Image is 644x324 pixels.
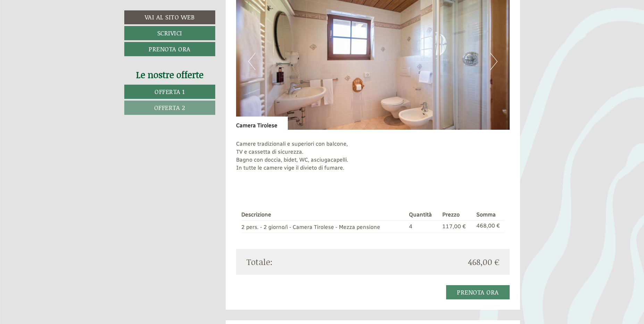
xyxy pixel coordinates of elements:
th: Descrizione [241,210,406,220]
button: Previous [248,53,256,70]
div: Totale: [241,256,373,268]
span: Offerta 1 [154,87,185,96]
th: Somma [474,210,504,220]
p: Camere tradizionali e superiori con balcone, TV e cassetta di sicurezza. Bagno con doccia, bidet,... [236,140,510,180]
td: 468,00 € [474,221,504,233]
div: Le nostre offerte [124,68,215,81]
span: Offerta 2 [154,103,185,112]
a: Prenota ora [446,285,510,299]
div: Camera Tirolese [236,117,288,130]
a: Vai al sito web [124,10,215,24]
td: 2 pers. - 2 giorno/i - Camera Tirolese - Mezza pensione [241,221,406,233]
button: Next [490,53,497,70]
span: 117,00 € [442,223,466,230]
a: Scrivici [124,26,215,40]
span: 468,00 € [468,256,499,268]
td: 4 [406,221,440,233]
a: Prenota ora [124,42,215,56]
th: Quantità [406,210,440,220]
th: Prezzo [440,210,474,220]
